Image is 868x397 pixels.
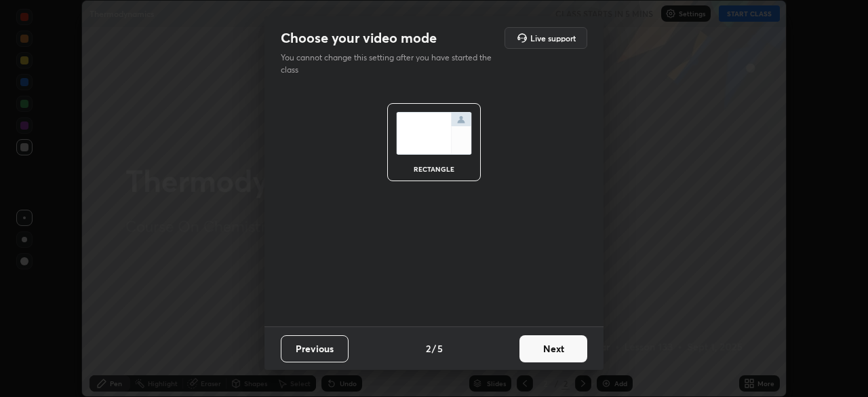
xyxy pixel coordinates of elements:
[281,52,500,76] p: You cannot change this setting after you have started the class
[396,112,472,155] img: normalScreenIcon.ae25ed63.svg
[530,34,576,42] h5: Live support
[426,341,431,356] h4: 2
[281,335,349,362] button: Previous
[437,341,443,356] h4: 5
[281,29,437,47] h2: Choose your video mode
[432,341,436,356] h4: /
[407,166,461,172] div: rectangle
[519,335,587,362] button: Next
